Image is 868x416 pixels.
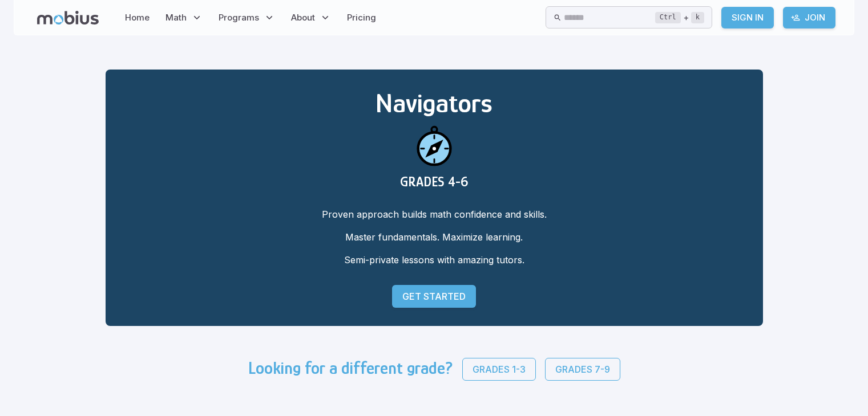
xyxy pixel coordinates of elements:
[655,12,681,23] kbd: Ctrl
[402,289,466,303] p: Get Started
[462,358,536,381] a: Grades 1-3
[165,11,187,24] span: Math
[473,362,526,376] p: Grades 1-3
[721,7,774,28] a: Sign In
[248,358,453,381] h3: Looking for a different grade?
[545,358,620,381] a: Grades 7-9
[219,11,259,24] span: Programs
[124,207,745,221] p: Proven approach builds math confidence and skills.
[392,285,476,308] a: Get Started
[555,362,610,376] p: Grades 7-9
[124,88,745,119] h2: Navigators
[124,174,745,189] h3: GRADES 4-6
[124,253,745,267] p: Semi-private lessons with amazing tutors.
[124,230,745,244] p: Master fundamentals. Maximize learning.
[122,5,153,31] a: Home
[783,7,835,28] a: Join
[344,5,380,31] a: Pricing
[691,12,704,23] kbd: k
[407,119,462,174] img: navigators icon
[655,11,704,25] div: +
[291,11,315,24] span: About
